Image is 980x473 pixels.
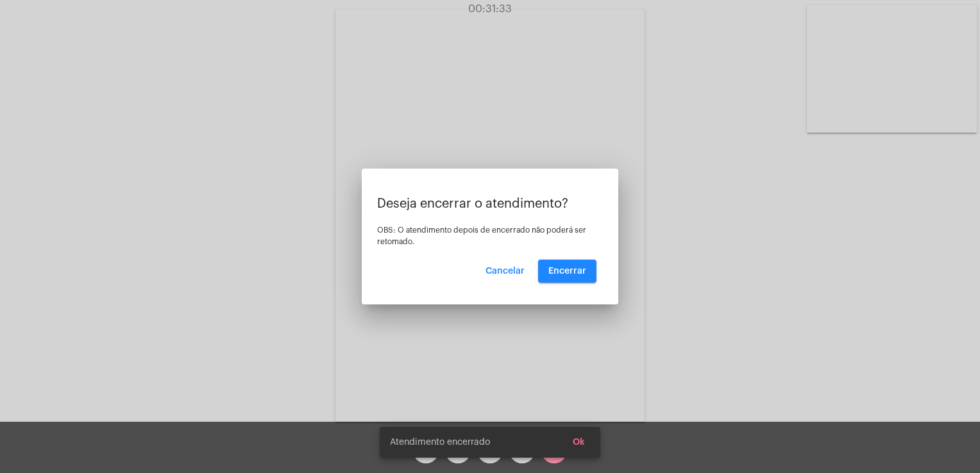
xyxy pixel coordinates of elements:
span: Encerrar [548,267,586,276]
span: Cancelar [486,267,525,276]
p: Deseja encerrar o atendimento? [377,197,603,211]
span: Ok [573,438,585,447]
span: OBS: O atendimento depois de encerrado não poderá ser retomado. [377,226,586,245]
button: Cancelar [475,260,535,283]
button: Encerrar [538,260,596,283]
span: Atendimento encerrado [390,436,490,449]
span: 00:31:33 [468,4,512,14]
